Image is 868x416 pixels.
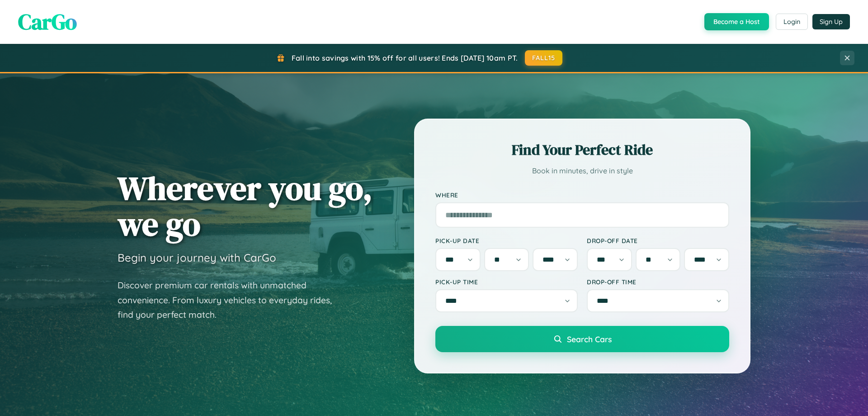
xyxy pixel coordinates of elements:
span: CarGo [18,7,77,37]
label: Drop-off Date [587,237,729,244]
h1: Wherever you go, we go [118,170,373,242]
p: Book in minutes, drive in style [435,164,729,177]
span: Search Cars [567,334,612,344]
button: Search Cars [435,326,729,352]
h2: Find Your Perfect Ride [435,140,729,160]
button: Login [776,14,808,30]
h3: Begin your journey with CarGo [118,251,276,264]
label: Pick-up Date [435,237,578,244]
button: Become a Host [704,13,769,30]
label: Where [435,191,729,199]
button: Sign Up [812,14,850,29]
span: Fall into savings with 15% off for all users! Ends [DATE] 10am PT. [292,53,518,62]
button: FALL15 [525,50,563,66]
p: Discover premium car rentals with unmatched convenience. From luxury vehicles to everyday rides, ... [118,278,344,322]
label: Drop-off Time [587,278,729,286]
label: Pick-up Time [435,278,578,286]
